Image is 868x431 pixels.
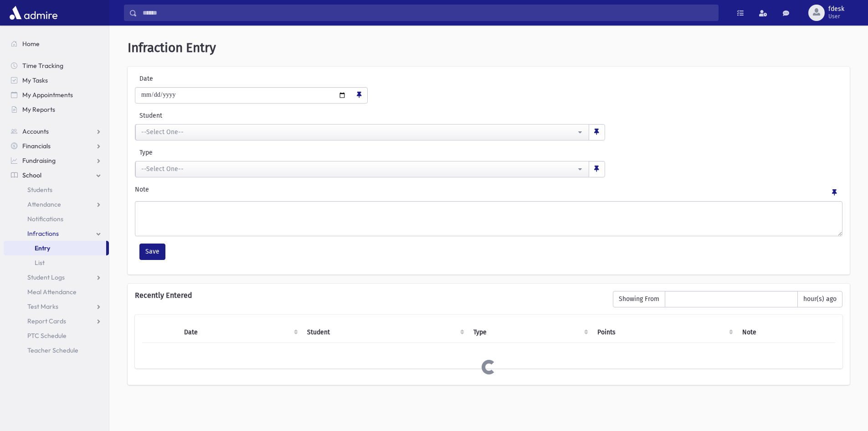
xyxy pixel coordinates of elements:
a: My Appointments [4,88,109,102]
h6: Recently Entered [135,291,604,300]
span: Students [27,186,52,194]
span: Showing From [613,291,665,307]
a: Students [4,182,109,197]
span: Infractions [27,229,59,238]
a: Test Marks [4,299,109,314]
span: Home [22,40,40,48]
img: AdmirePro [7,4,60,22]
a: Attendance [4,197,109,212]
label: Student [135,111,448,120]
a: Meal Attendance [4,285,109,299]
span: Attendance [27,200,61,208]
th: Points [592,322,736,343]
span: My Appointments [22,91,73,99]
a: Student Logs [4,270,109,285]
a: Report Cards [4,314,109,328]
span: Infraction Entry [128,40,216,55]
a: Accounts [4,124,109,139]
th: Date [179,322,302,343]
span: PTC Schedule [27,332,67,340]
a: Home [4,36,109,51]
span: Entry [35,244,50,252]
a: My Reports [4,102,109,117]
span: My Tasks [22,76,48,84]
span: Time Tracking [22,62,63,70]
th: Note [737,322,835,343]
button: Save [139,244,165,260]
span: Fundraising [22,156,56,165]
span: Meal Attendance [27,288,77,296]
a: List [4,255,109,270]
span: hour(s) ago [797,291,842,307]
label: Type [135,148,370,157]
button: --Select One-- [135,161,589,177]
a: My Tasks [4,73,109,88]
a: Infractions [4,226,109,241]
span: Test Marks [27,302,58,311]
span: Financials [22,142,51,150]
span: My Reports [22,105,55,114]
span: School [22,171,41,179]
div: --Select One-- [141,164,576,174]
input: Search [137,5,718,21]
th: Student [302,322,468,343]
a: Notifications [4,212,109,226]
button: --Select One-- [135,124,589,140]
th: Type [468,322,592,343]
a: School [4,168,109,182]
span: Student Logs [27,273,65,281]
a: Financials [4,139,109,153]
span: Accounts [22,127,49,135]
div: --Select One-- [141,127,576,137]
span: List [35,259,45,267]
span: Report Cards [27,317,66,325]
span: User [828,13,844,20]
a: PTC Schedule [4,328,109,343]
span: Teacher Schedule [27,346,78,354]
span: Notifications [27,215,63,223]
a: Entry [4,241,106,255]
label: Date [135,74,212,83]
a: Teacher Schedule [4,343,109,358]
span: fdesk [828,5,844,13]
label: Note [135,185,149,197]
a: Time Tracking [4,58,109,73]
a: Fundraising [4,153,109,168]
